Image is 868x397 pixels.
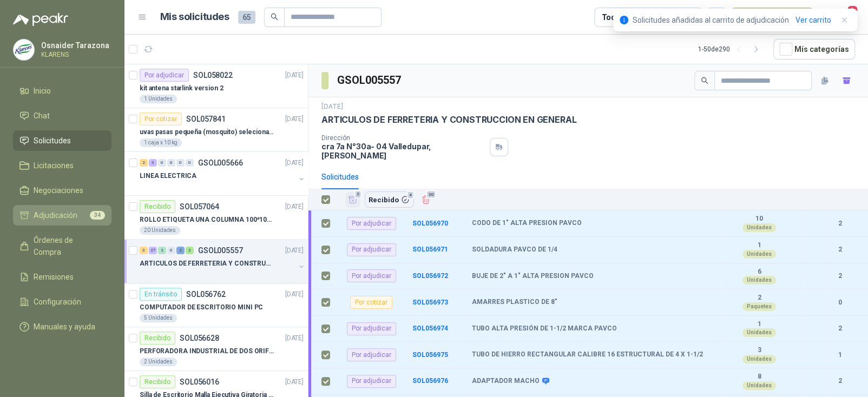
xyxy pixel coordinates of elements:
b: SOLDADURA PAVCO DE 1/4 [472,246,557,254]
span: Solicitudes [34,135,71,147]
b: 2 [825,323,855,334]
img: Logo peakr [13,13,68,26]
span: Licitaciones [34,160,74,171]
a: Negociaciones [13,180,111,201]
div: Por adjudicar [347,348,396,361]
div: Por adjudicar [347,322,396,335]
b: 3 [722,346,797,355]
div: Por adjudicar [347,243,396,256]
p: [DATE] [285,289,304,300]
span: Adjudicación [34,209,77,221]
p: SOL056762 [186,290,226,298]
p: GSOL005557 [198,247,243,254]
div: 1 caja x 10 kg [140,138,182,147]
div: 0 [176,159,185,167]
div: 3 [186,247,194,254]
span: search [271,13,278,21]
span: 30 [426,190,436,199]
a: SOL056975 [412,351,448,359]
div: 0 [167,159,175,167]
p: ROLLO ETIQUETA UNA COLUMNA 100*100*500un [140,215,274,225]
b: SOL056972 [412,272,448,280]
span: Órdenes de Compra [34,234,101,258]
h1: Mis solicitudes [160,9,229,25]
b: 8 [722,373,797,381]
span: Configuración [34,296,81,308]
a: Solicitudes [13,130,111,151]
div: Por adjudicar [347,217,396,230]
div: 0 [167,247,175,254]
p: Solicitudes añadidas al carrito de adjudicación [633,14,789,26]
b: AMARRES PLASTICO DE 8" [472,298,557,307]
span: 1 [846,5,858,15]
span: search [701,77,708,84]
div: 0 [186,159,194,167]
a: Por cotizarSOL057841[DATE] uvas pasas pequeña (mosquito) selecionada1 caja x 10 kg [124,108,308,152]
a: Manuales y ayuda [13,316,111,337]
a: Por adjudicarSOL058022[DATE] kit antena starlink version 21 Unidades [124,64,308,108]
p: uvas pasas pequeña (mosquito) selecionada [140,127,274,137]
div: Unidades [742,250,776,259]
a: En tránsitoSOL056762[DATE] COMPUTADOR DE ESCRITORIO MINI PC5 Unidades [124,283,308,327]
span: Chat [34,110,50,122]
span: info-circle [620,16,628,24]
div: 27 [149,247,157,254]
p: [DATE] [285,158,304,168]
p: [DATE] [285,377,304,387]
b: 1 [722,241,797,250]
b: SOL056970 [412,220,448,227]
a: SOL056976 [412,377,448,385]
div: 1 - 50 de 290 [698,41,765,58]
a: RecibidoSOL057064[DATE] ROLLO ETIQUETA UNA COLUMNA 100*100*500un20 Unidades [124,196,308,240]
div: Recibido [140,375,175,388]
b: TUBO ALTA PRESIÓN DE 1-1/2 MARCA PAVCO [472,325,617,333]
button: Recibido4 [365,191,413,208]
div: Unidades [742,381,776,390]
span: Negociaciones [34,184,83,196]
a: RecibidoSOL056628[DATE] PERFORADORA INDUSTRIAL DE DOS ORIFICIOS2 Unidades [124,327,308,371]
span: Inicio [34,85,51,97]
b: 2 [825,219,855,229]
a: Adjudicación34 [13,205,111,226]
p: [DATE] [321,102,343,112]
span: Remisiones [34,271,74,283]
div: Por adjudicar [140,69,189,82]
p: SOL058022 [193,71,233,79]
div: 0 [158,159,166,167]
p: [DATE] [285,70,304,81]
div: Por adjudicar [347,375,396,388]
p: [DATE] [285,246,304,256]
p: ARTICULOS DE FERRETERIA Y CONSTRUCCION EN GENERAL [321,114,576,125]
p: PERFORADORA INDUSTRIAL DE DOS ORIFICIOS [140,346,274,356]
b: TUBO DE HIERRO RECTANGULAR CALIBRE 16 ESTRUCTURAL DE 4 X 1-1/2 [472,350,703,359]
b: 1 [825,350,855,360]
b: 1 [722,320,797,329]
a: 3 27 2 0 2 3 GSOL005557[DATE] ARTICULOS DE FERRETERIA Y CONSTRUCCION EN GENERAL [140,244,306,279]
div: Paquetes [742,302,776,311]
a: SOL056973 [412,299,448,306]
a: Licitaciones [13,155,111,176]
div: Unidades [742,276,776,284]
div: En tránsito [140,288,182,301]
a: Órdenes de Compra [13,230,111,262]
div: Todas [601,11,624,23]
b: CODO DE 1" ALTA PRESION PAVCO [472,219,582,228]
span: 4 [406,191,414,200]
b: 0 [825,297,855,308]
div: 2 [158,247,166,254]
a: Chat [13,105,111,126]
p: Osnaider Tarazona [41,42,109,49]
b: 2 [825,376,855,386]
a: SOL056974 [412,325,448,332]
button: Eliminar [418,192,433,207]
p: [DATE] [285,333,304,343]
span: 65 [238,11,255,24]
div: Solicitudes [321,171,359,183]
h3: GSOL005557 [337,72,403,89]
button: Añadir [345,192,360,208]
a: Remisiones [13,267,111,287]
p: GSOL005666 [198,159,243,167]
